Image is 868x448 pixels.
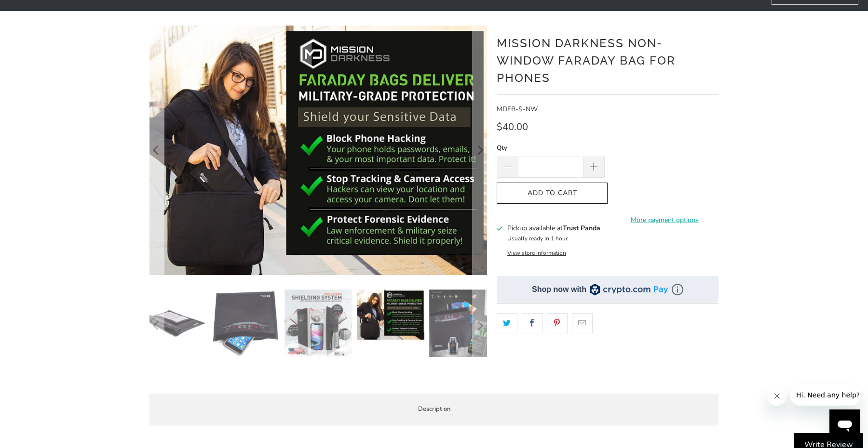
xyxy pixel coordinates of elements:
[497,183,608,204] button: Add to Cart
[497,143,605,153] label: Qty
[149,290,164,362] button: Previous
[497,313,517,333] a: Share this on Twitter
[563,224,600,233] b: Trust Panda
[497,120,528,133] span: $40.00
[829,409,860,440] iframe: Button to launch messaging window
[212,290,280,356] img: Mission Darkness Non-Window Faraday Bag for Phones - Trust Panda
[472,26,488,275] button: Next
[507,223,600,233] h3: Pickup available at
[472,290,488,362] button: Next
[547,313,568,333] a: Share this on Pinterest
[610,215,719,225] a: More payment options
[285,290,352,357] img: Mission Darkness Non-Window Faraday Bag for Phones - Trust Panda
[497,105,538,114] span: MDFB-S-NW
[149,26,487,275] a: Mission Darkness Non-Window Faraday Bag for Phones - Trust Panda
[357,290,424,340] img: Mission Darkness Non-Window Faraday Bag for Phones - Trust Panda
[140,290,207,357] img: Mission Darkness Non-Window Faraday Bag for Phones - Trust Panda
[149,26,164,275] button: Previous
[507,235,568,242] small: Usually ready in 1 hour
[497,350,719,382] iframe: Reviews Widget
[429,290,497,357] img: Mission Darkness Non-Window Faraday Bag for Phones - Trust Panda
[507,249,566,257] button: View store information
[532,284,586,295] div: Shop now with
[522,313,542,333] a: Share this on Facebook
[767,386,787,406] iframe: Close message
[572,313,593,333] a: Email this to a friend
[149,394,719,426] label: Description
[790,384,860,406] iframe: Message from company
[497,33,719,87] h1: Mission Darkness Non-Window Faraday Bag for Phones
[507,189,597,198] span: Add to Cart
